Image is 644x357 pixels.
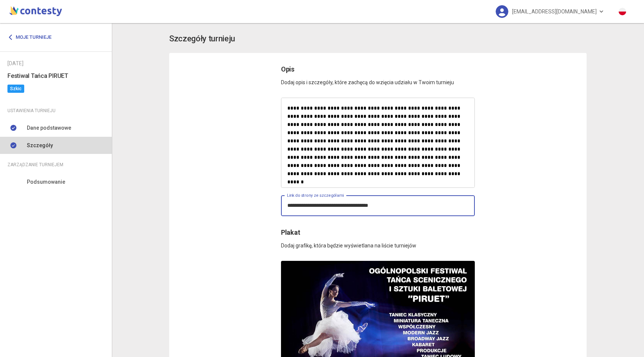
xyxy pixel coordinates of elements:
[281,75,475,86] p: Dodaj opis i szczegóły, które zachęcą do wzięcia udziału w Twoim turnieju
[7,31,57,44] a: Moje turnieje
[7,85,24,93] span: Szkic
[7,161,63,169] span: Zarządzanie turniejem
[27,141,53,149] span: Szczegóły
[281,65,294,73] span: Opis
[169,32,235,45] h3: Szczegóły turnieju
[512,4,597,19] span: [EMAIL_ADDRESS][DOMAIN_NAME]
[7,59,104,67] div: [DATE]
[7,71,104,80] h6: Festiwal Tańca PIRUET
[281,228,300,236] span: Plakat
[27,124,71,132] span: Dane podstawowe
[169,32,587,45] app-title: settings-details.title
[7,107,104,115] div: Ustawienia turnieju
[27,178,65,186] span: Podsumowanie
[281,238,475,250] p: Dodaj grafikę, która będzie wyświetlana na liście turniejów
